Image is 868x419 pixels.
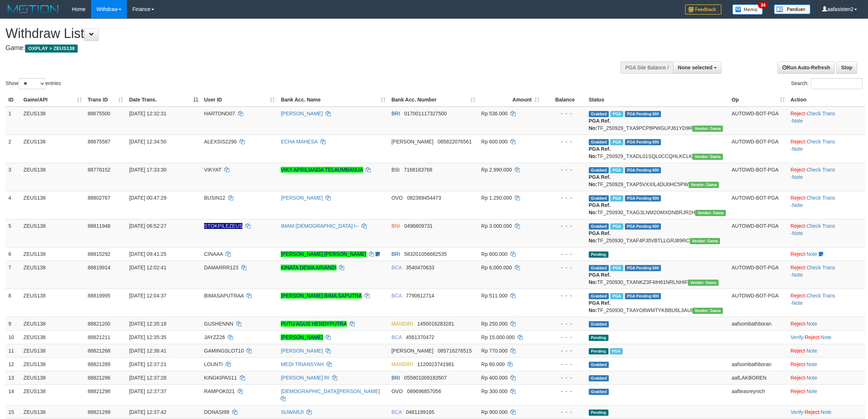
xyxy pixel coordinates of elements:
span: 88821200 [88,321,110,327]
span: Rp 770.000 [481,348,507,354]
span: 88821289 [88,361,110,367]
a: Reject [805,409,819,415]
a: Note [806,388,817,394]
span: Copy 085822076561 to clipboard [438,139,472,145]
td: 1 [5,107,20,135]
a: Note [792,202,803,208]
div: - - - [545,320,583,327]
a: [DEMOGRAPHIC_DATA][PERSON_NAME] [281,388,380,394]
td: ZEUS138 [20,219,85,247]
a: Reject [791,293,805,299]
a: Note [821,409,832,415]
td: · [788,344,865,357]
td: TF_250930_TXANKZ3F4IH61NRLNHIF [586,261,729,289]
a: Note [792,272,803,278]
th: Balance [542,93,585,107]
th: User ID: activate to sort column ascending [201,93,278,107]
h1: Withdraw List [5,26,571,41]
span: BCA [392,409,402,415]
a: [PERSON_NAME] BIMA SAPUTRA [281,293,362,299]
td: aafteasreynich [729,384,788,405]
span: [DATE] 12:35:18 [129,321,166,327]
div: - - - [545,361,583,368]
div: - - - [545,388,583,395]
span: Nama rekening ada tanda titik/strip, harap diedit [204,223,243,229]
a: Reject [791,388,805,394]
td: ZEUS138 [20,191,85,219]
span: Pending [589,335,608,341]
td: aafsombathboran [729,357,788,371]
th: Action [788,93,865,107]
span: Rp 600.000 [481,251,507,257]
span: Marked by aafchomsokheang [610,167,623,173]
span: [DATE] 12:35:35 [129,334,166,340]
td: · · [788,330,865,344]
td: 13 [5,371,20,384]
span: Copy 0496809731 to clipboard [404,223,433,229]
div: - - - [545,250,583,258]
span: 88675500 [88,111,110,116]
span: Rp 2.990.000 [481,167,512,173]
a: Verify [791,334,803,340]
span: BRI [392,251,400,257]
td: 9 [5,317,20,330]
span: Grabbed [589,265,609,271]
span: Vendor URL: https://trx31.1velocity.biz [692,308,723,314]
span: Rp 3.000.000 [481,223,512,229]
span: BSI [392,167,400,173]
span: GAMINGSLOT10 [204,348,244,354]
span: Grabbed [589,139,609,145]
td: · [788,384,865,405]
span: Copy 1450016283281 to clipboard [417,321,454,327]
span: BNI [392,223,400,229]
span: KINGKIPAS11 [204,375,237,381]
td: 10 [5,330,20,344]
td: aafsombathboran [729,317,788,330]
span: 88821211 [88,334,110,340]
a: SUWARJI [281,409,303,415]
span: Rp 15.000.000 [481,334,515,340]
span: 88821296 [88,375,110,381]
a: Reject [791,361,805,367]
span: [DATE] 12:34:50 [129,139,166,145]
td: AUTOWD-BOT-PGA [729,219,788,247]
th: ID [5,93,20,107]
td: ZEUS138 [20,405,85,419]
span: PGA Pending [625,139,661,145]
span: 34 [758,2,768,8]
a: Reject [791,139,805,145]
span: HARTONO07 [204,111,235,116]
a: ECHA MAHESA [281,139,317,145]
th: Date Trans.: activate to sort column descending [126,93,201,107]
span: [DATE] 12:32:31 [129,111,166,116]
a: Note [806,321,817,327]
span: DAMARRR123 [204,265,238,270]
span: Grabbed [589,293,609,299]
label: Show entries [5,78,61,89]
a: Reject [791,375,805,381]
span: LOUNTI [204,361,223,367]
span: [DATE] 12:37:42 [129,409,166,415]
span: 88821299 [88,409,110,415]
span: DONASI99 [204,409,229,415]
span: [PERSON_NAME] [392,348,433,354]
th: Trans ID: activate to sort column ascending [85,93,126,107]
a: Note [806,361,817,367]
div: - - - [545,334,583,341]
span: VIKYAT [204,167,221,173]
b: PGA Ref. No: [589,118,611,131]
span: PGA Pending [625,265,661,271]
td: ZEUS138 [20,247,85,261]
span: MANDIRI [392,321,413,327]
span: BUSIN12 [204,195,225,201]
a: Note [806,251,817,257]
b: PGA Ref. No: [589,230,611,243]
span: Vendor URL: https://trx31.1velocity.biz [695,210,726,216]
a: Reject [791,321,805,327]
div: - - - [545,374,583,381]
span: Rp 536.000 [481,111,507,116]
div: - - - [545,166,583,173]
span: Vendor URL: https://trx31.1velocity.biz [688,280,719,286]
td: AUTOWD-BOT-PGA [729,107,788,135]
span: [DATE] 06:52:27 [129,223,166,229]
